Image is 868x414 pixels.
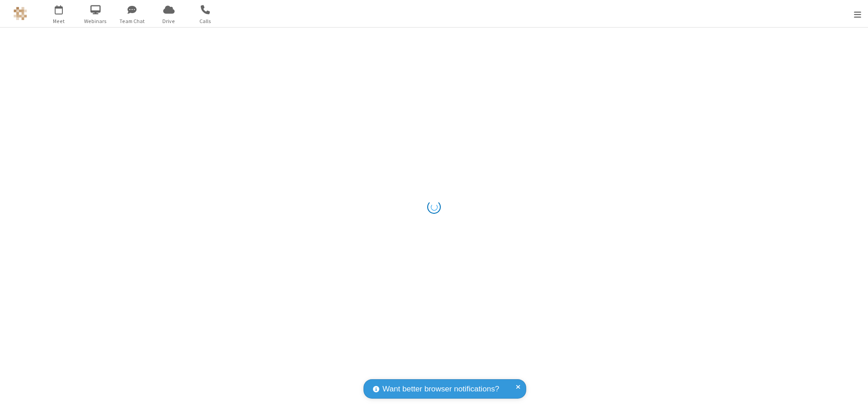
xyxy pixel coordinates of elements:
[14,7,27,20] img: QA Selenium DO NOT DELETE OR CHANGE
[79,17,113,25] span: Webinars
[382,383,499,395] span: Want better browser notifications?
[189,17,222,25] span: Calls
[115,17,149,25] span: Team Chat
[42,17,76,25] span: Meet
[152,17,186,25] span: Drive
